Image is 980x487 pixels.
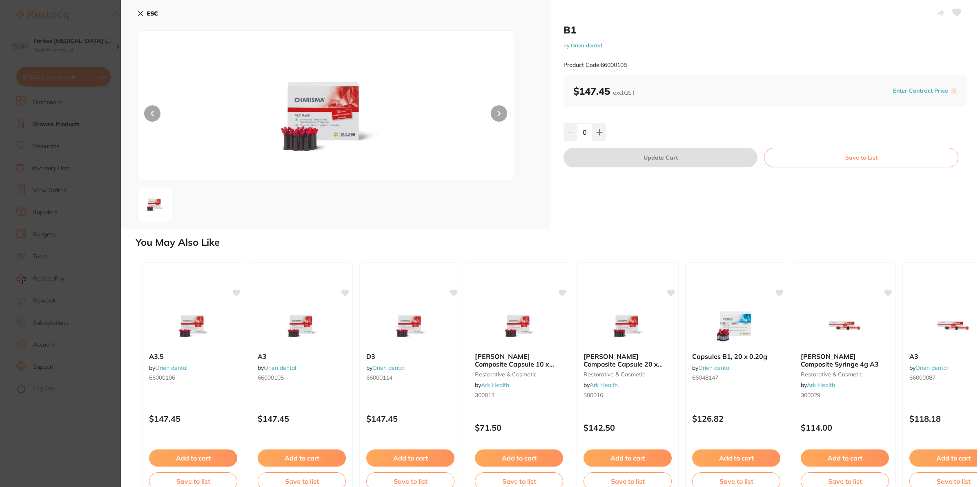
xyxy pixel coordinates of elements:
[801,423,889,432] p: $114.00
[366,364,405,371] span: by
[258,449,346,467] button: Add to cart
[563,62,627,69] small: Product Code: 66000108
[149,449,237,467] button: Add to cart
[692,364,731,371] span: by
[584,353,672,368] b: Kulzer Charisma Composite Capsule 20 x 0.25g A2
[492,305,546,346] img: Kulzer Charisma Composite Capsule 10 x 0.25g OA3.5
[149,364,187,371] span: by
[915,364,948,371] a: Orien dental
[584,423,672,432] p: $142.50
[692,449,780,467] button: Add to cart
[475,449,563,467] button: Add to cart
[613,89,635,96] span: excl. GST
[258,414,346,423] p: $147.45
[584,371,672,378] small: restorative & cosmetic
[573,85,635,97] b: $147.45
[584,381,618,389] span: by
[372,364,405,371] a: Orien dental
[584,392,672,398] small: 300016
[764,148,958,167] button: Save to List
[384,305,437,346] img: D3
[951,88,957,94] label: i
[807,381,835,389] a: Ark Health
[563,24,967,36] h2: B1
[698,364,731,371] a: Orien dental
[140,190,169,219] img: LTM1MzU3
[801,449,889,467] button: Add to cart
[149,414,237,423] p: $147.45
[801,381,835,389] span: by
[601,305,654,346] img: Kulzer Charisma Composite Capsule 20 x 0.25g A2
[475,381,509,389] span: by
[475,353,563,368] b: Kulzer Charisma Composite Capsule 10 x 0.25g OA3.5
[818,305,871,346] img: Kulzer Charisma Composite Syringe 4g A3
[710,305,763,346] img: Capsules B1, 20 x 0.20g
[258,364,296,371] span: by
[692,353,780,360] b: Capsules B1, 20 x 0.20g
[137,7,158,20] button: ESC
[801,353,889,368] b: Kulzer Charisma Composite Syringe 4g A3
[149,353,237,360] b: A3.5
[136,237,977,248] h2: You May Also Like
[264,364,296,371] a: Orien dental
[692,414,780,423] p: $126.82
[475,371,563,378] small: restorative & cosmetic
[481,381,509,389] a: Ark Health
[563,42,967,49] small: by
[927,305,980,346] img: A3
[891,87,951,95] button: Enter Contract Price
[801,371,889,378] small: restorative & cosmetic
[571,42,602,49] a: Orien dental
[563,148,757,167] button: Update Cart
[590,381,618,389] a: Ark Health
[366,449,454,467] button: Add to cart
[366,353,454,360] b: D3
[909,364,948,371] span: by
[213,51,439,180] img: LTM1MzU3
[258,353,346,360] b: A3
[275,305,328,346] img: A3
[801,392,889,398] small: 300029
[147,10,158,17] b: ESC
[692,374,780,381] small: 66048147
[258,374,346,381] small: 66000105
[155,364,187,371] a: Orien dental
[475,423,563,432] p: $71.50
[149,374,237,381] small: 66000106
[366,374,454,381] small: 66000114
[366,414,454,423] p: $147.45
[475,392,563,398] small: 300013
[167,305,220,346] img: A3.5
[584,449,672,467] button: Add to cart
